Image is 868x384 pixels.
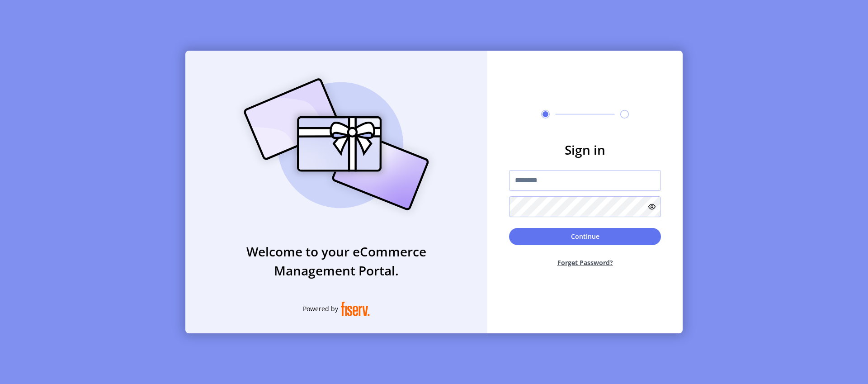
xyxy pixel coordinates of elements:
[230,68,443,220] img: card_Illustration.svg
[509,140,661,159] h3: Sign in
[185,242,487,280] h3: Welcome to your eCommerce Management Portal.
[303,304,338,313] span: Powered by
[509,228,661,245] button: Continue
[509,251,661,275] button: Forget Password?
